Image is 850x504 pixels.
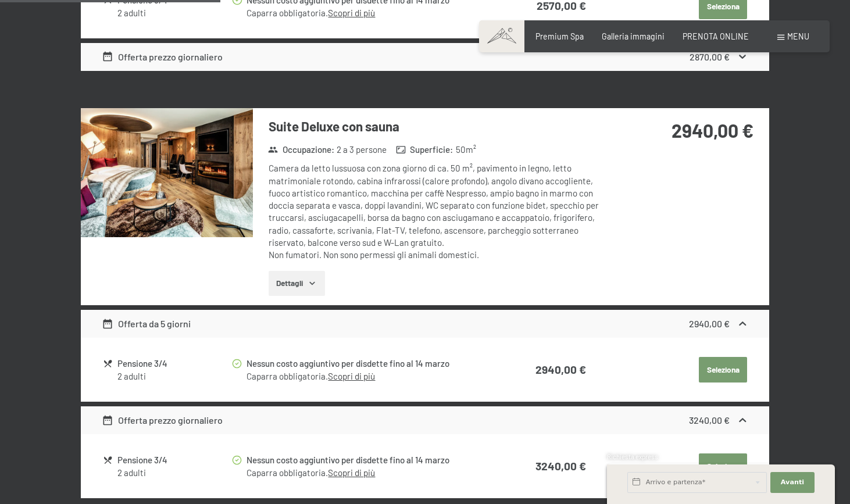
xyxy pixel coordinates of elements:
a: PRENOTA ONLINE [683,31,749,41]
div: 2 adulti [117,467,231,479]
div: Offerta prezzo giornaliero [102,50,223,64]
strong: 3240,00 € [535,459,586,473]
div: Offerta prezzo giornaliero [102,413,223,427]
button: Seleziona [699,357,747,383]
div: Nessun costo aggiuntivo per disdette fino al 14 marzo [247,453,488,467]
div: Pensione 3/4 [117,453,231,467]
strong: Superficie : [396,144,453,156]
a: Scopri di più [328,467,375,478]
div: Caparra obbligatoria. [247,467,488,479]
strong: 2940,00 € [672,119,753,141]
button: Dettagli [269,271,325,296]
div: Offerta da 5 giorni2940,00 € [81,310,769,338]
a: Premium Spa [535,31,584,41]
div: Caparra obbligatoria. [247,7,488,19]
span: 2 a 3 persone [337,144,387,156]
strong: Occupazione : [268,144,334,156]
div: Offerta prezzo giornaliero3240,00 € [81,406,769,434]
strong: 2940,00 € [689,318,730,329]
div: Caparra obbligatoria. [247,370,488,383]
div: Pensione 3/4 [117,357,231,370]
div: 2 adulti [117,370,231,383]
div: Nessun costo aggiuntivo per disdette fino al 14 marzo [247,357,488,370]
a: Galleria immagini [602,31,665,41]
div: 2 adulti [117,7,231,19]
a: Scopri di più [328,371,375,381]
span: Menu [787,31,809,41]
strong: 3240,00 € [689,414,730,426]
strong: 2940,00 € [535,363,586,376]
div: Camera da letto lussuosa con zona giorno di ca. 50 m², pavimento in legno, letto matrimoniale rot... [269,162,615,261]
span: Avanti [781,478,804,487]
span: Richiesta express [607,453,658,460]
div: Offerta da 5 giorni [102,317,191,331]
h3: Suite Deluxe con sauna [269,117,615,135]
div: Offerta prezzo giornaliero2870,00 € [81,43,769,71]
img: mss_renderimg.php [81,108,253,237]
a: Scopri di più [328,8,375,18]
strong: 2870,00 € [690,51,730,62]
span: 50 m² [456,144,476,156]
button: Avanti [770,472,815,493]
